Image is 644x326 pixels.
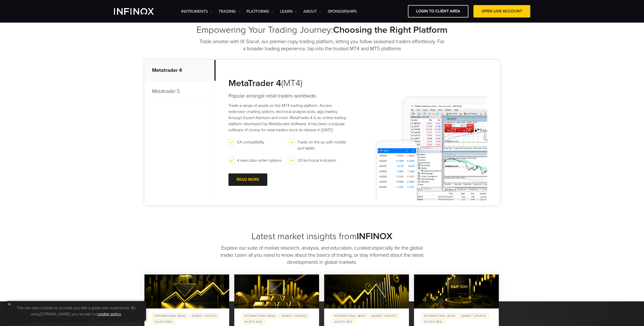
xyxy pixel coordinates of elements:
[279,314,309,318] a: Market Updates
[357,231,392,242] strong: INFINOX
[333,24,448,35] strong: Choosing the Right Platform
[219,8,240,14] a: TRADING
[97,312,121,317] a: cookie policy
[298,157,336,164] p: 30 technical indicators
[237,139,264,145] p: EA compatibility
[199,38,445,52] p: Trade smarter with IX Social, our premier copy-trading platform, letting you follow seasoned trad...
[280,8,297,14] a: Learn
[144,24,500,36] h2: Empowering Your Trading Journey:
[189,314,219,318] a: Market Updates
[369,314,399,318] a: Market Updates
[473,5,530,18] a: OPEN LIVE ACCOUNT
[228,78,350,89] h3: (MT4)
[152,314,188,318] a: International News
[144,231,500,242] h2: Latest market insights from
[303,8,321,14] a: ABOUT
[144,60,216,81] p: Metatrader 4
[246,8,274,14] a: PLATFORMS
[228,92,350,100] h4: Popular amongst retail traders worldwide.
[181,8,212,14] a: Instruments
[114,8,166,15] a: INFINOX Logo
[408,5,468,18] a: LOGIN TO CLIENT AREA
[332,319,355,324] a: What's New
[332,314,368,318] a: International News
[9,304,143,318] p: This site uses cookies to provide you with a great user experience. By using [DOMAIN_NAME], you a...
[220,244,424,266] p: Explore our suite of market research, analysis, and education, curated especially for the global ...
[328,8,357,14] a: SPONSORSHIPS
[152,319,175,324] a: What's New
[459,314,489,318] a: Market Updates
[228,173,267,186] a: READ MORE
[144,81,216,102] p: Metatrader 5
[242,314,278,318] a: International News
[298,139,347,151] p: Trade on the go with mobile and tablet
[422,314,458,318] a: International News
[422,319,444,324] a: What's New
[228,78,281,89] strong: MetaTrader 4
[8,302,11,306] img: yellow close icon
[228,103,350,133] p: Trade a range of assets on the MT4 trading platform. Access extensive charting options, technical...
[237,157,282,164] p: 4 execution order options
[242,319,265,324] a: What's New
